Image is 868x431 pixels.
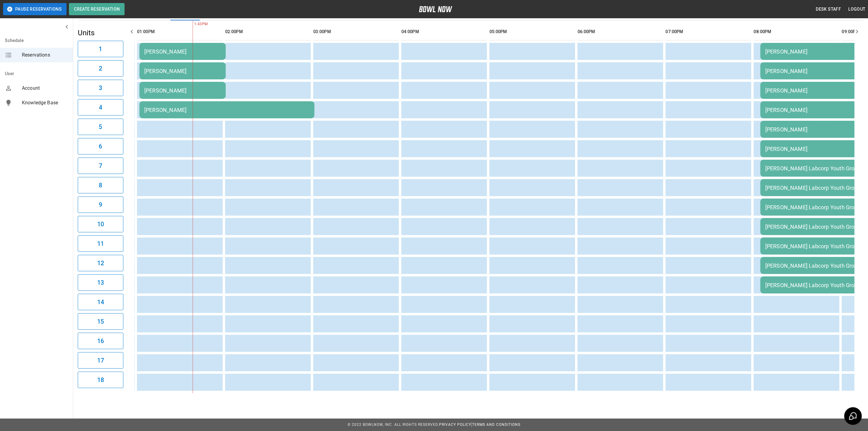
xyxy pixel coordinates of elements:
h6: 4 [99,103,102,112]
button: 15 [78,313,123,330]
button: 18 [78,372,123,388]
button: Logout [846,4,868,15]
h6: 18 [97,375,104,385]
button: Pause Reservations [3,3,67,15]
span: 1:43PM [193,21,194,27]
h6: 6 [99,141,102,151]
button: 17 [78,352,123,369]
button: 1 [78,41,123,57]
span: Reservations [22,51,68,59]
div: [PERSON_NAME] [144,68,221,74]
button: 10 [78,216,123,232]
h6: 9 [99,200,102,210]
span: Account [22,85,68,92]
a: Privacy Policy [439,422,471,427]
button: Create Reservation [69,3,125,15]
button: 8 [78,177,123,193]
h6: 1 [99,44,102,54]
img: logo [419,6,452,12]
button: 11 [78,235,123,252]
h6: 2 [99,64,102,73]
button: 9 [78,196,123,213]
button: 5 [78,119,123,135]
h6: 16 [97,336,104,346]
span: Knowledge Base [22,99,68,106]
h6: 8 [99,180,102,190]
button: 16 [78,333,123,349]
h6: 5 [99,122,102,132]
h6: 14 [97,297,104,307]
h5: Units [78,28,123,38]
div: [PERSON_NAME] [144,107,310,113]
button: 3 [78,80,123,96]
h6: 13 [97,278,104,287]
button: 4 [78,99,123,116]
h6: 15 [97,317,104,326]
h6: 7 [99,161,102,171]
button: 13 [78,274,123,291]
h6: 3 [99,83,102,93]
button: 7 [78,158,123,174]
a: Terms and Conditions [472,422,520,427]
h6: 17 [97,356,104,365]
button: 12 [78,255,123,271]
span: © 2022 BowlNow, Inc. All Rights Reserved. [348,422,439,427]
button: 6 [78,138,123,155]
button: Desk Staff [814,4,844,15]
h6: 12 [97,258,104,268]
button: 2 [78,60,123,77]
div: [PERSON_NAME] [144,87,221,94]
button: 14 [78,294,123,310]
div: [PERSON_NAME] [144,48,221,55]
h6: 11 [97,239,104,249]
h6: 10 [97,219,104,229]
